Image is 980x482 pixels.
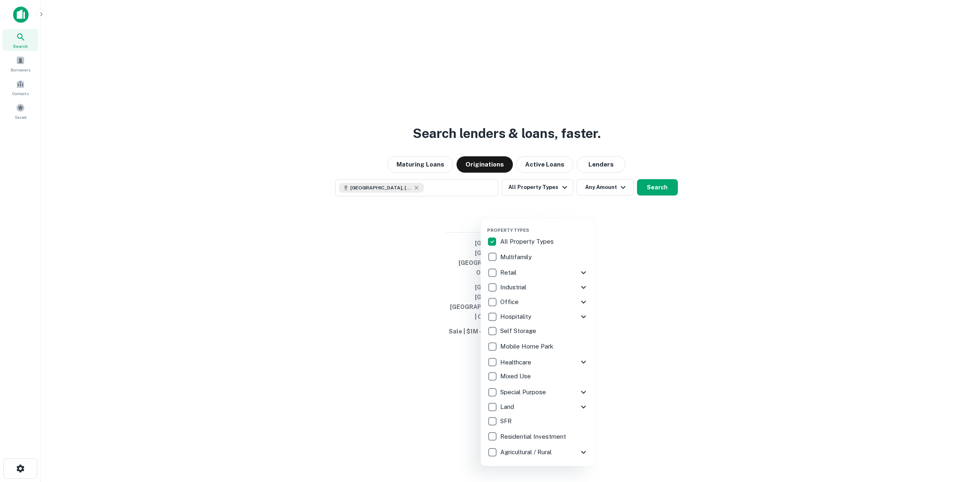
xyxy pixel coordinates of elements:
[500,297,520,307] p: Office
[487,309,588,324] div: Hospitality
[500,312,533,322] p: Hospitality
[500,342,555,351] p: Mobile Home Park
[500,358,533,367] p: Healthcare
[487,400,588,414] div: Land
[487,265,588,280] div: Retail
[487,228,529,233] span: Property Types
[500,282,528,292] p: Industrial
[500,371,532,381] p: Mixed Use
[500,432,568,442] p: Residential Investment
[500,416,513,426] p: SFR
[487,280,588,295] div: Industrial
[500,402,516,412] p: Land
[500,252,533,262] p: Multifamily
[487,445,588,460] div: Agricultural / Rural
[500,447,553,457] p: Agricultural / Rural
[500,326,538,336] p: Self Storage
[500,387,548,397] p: Special Purpose
[487,295,588,309] div: Office
[939,417,980,456] iframe: Chat Widget
[487,355,588,369] div: Healthcare
[500,237,555,247] p: All Property Types
[487,385,588,400] div: Special Purpose
[500,268,518,278] p: Retail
